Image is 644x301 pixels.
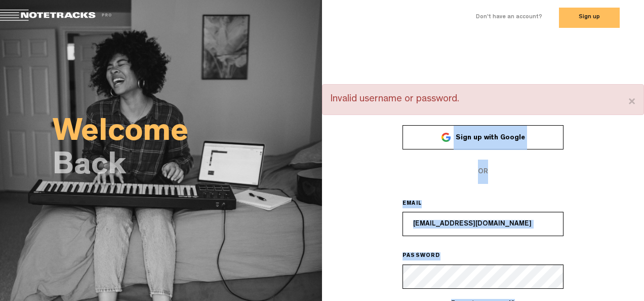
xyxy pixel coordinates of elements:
[559,8,620,28] button: Sign up
[402,252,455,260] label: PASSWORD
[330,92,636,107] p: Invalid username or password.
[402,212,563,236] input: Email
[402,200,436,208] label: EMAIL
[402,160,563,184] span: OR
[53,153,322,181] h2: Back
[476,13,542,22] label: Don't have an account?
[456,134,525,141] span: Sign up with Google
[628,92,636,112] button: ×
[53,120,322,148] h2: Welcome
